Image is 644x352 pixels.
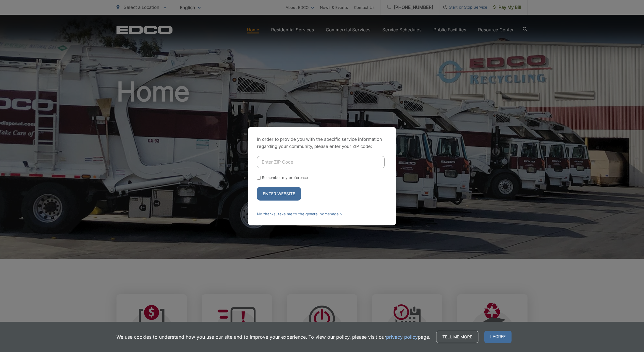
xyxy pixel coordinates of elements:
[484,331,512,343] span: I agree
[116,333,430,340] p: We use cookies to understand how you use our site and to improve your experience. To view our pol...
[257,212,342,216] a: No thanks, take me to the general homepage >
[436,331,478,343] a: Tell me more
[386,333,418,340] a: privacy policy
[257,136,387,150] p: In order to provide you with the specific service information regarding your community, please en...
[257,156,385,168] input: Enter ZIP Code
[262,175,308,180] label: Remember my preference
[257,187,301,201] button: Enter Website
